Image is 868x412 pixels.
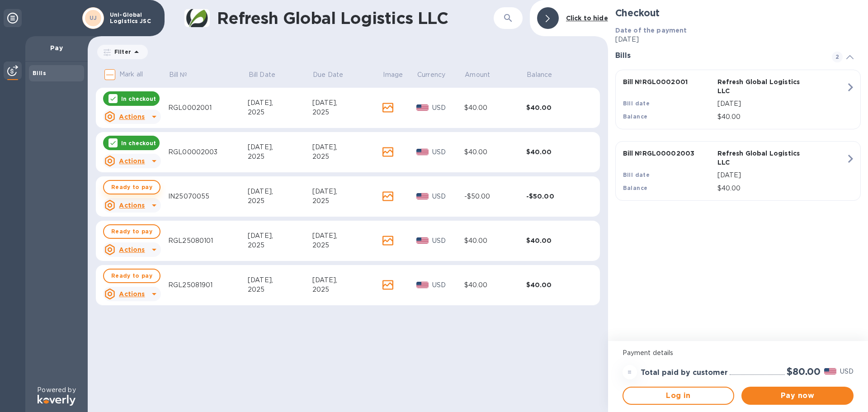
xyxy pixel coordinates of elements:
[717,149,808,167] p: Refresh Global Logistics LLC
[787,366,821,377] h2: $80.00
[527,70,564,80] span: Balance
[119,246,145,253] u: Actions
[103,269,160,283] button: Ready to pay
[717,184,846,193] p: $40.00
[641,369,728,377] h3: Total paid by customer
[615,35,861,44] p: [DATE]
[623,171,650,178] b: Bill date
[248,275,312,285] div: [DATE],
[623,185,648,191] b: Balance
[623,100,650,107] b: Bill date
[432,103,464,113] p: USD
[432,280,464,290] p: USD
[623,348,854,358] p: Payment details
[717,77,808,95] p: Refresh Global Logistics LLC
[111,270,152,281] span: Ready to pay
[312,231,382,241] div: [DATE],
[168,280,248,290] div: RGL25081901
[623,77,714,86] p: Bill № RGL0002001
[623,387,735,405] button: Log in
[526,236,588,245] div: $40.00
[313,70,355,80] span: Due Date
[37,385,75,395] p: Powered by
[312,241,382,250] div: 2025
[432,147,464,157] p: USD
[464,192,526,201] div: -$50.00
[416,104,429,111] img: USD
[749,390,846,401] span: Pay now
[248,152,312,161] div: 2025
[168,147,248,157] div: RGL00002003
[121,95,156,103] p: In checkout
[416,149,429,155] img: USD
[248,285,312,294] div: 2025
[464,147,526,157] div: $40.00
[110,12,155,24] p: Uni-Global Logistics JSC
[566,14,608,22] b: Click to hide
[217,9,494,28] h1: Refresh Global Logistics LLC
[717,112,846,122] p: $40.00
[432,236,464,246] p: USD
[33,70,46,76] b: Bills
[615,141,861,201] button: Bill №RGL00002003Refresh Global Logistics LLCBill date[DATE]Balance$40.00
[631,390,726,401] span: Log in
[432,192,464,201] p: USD
[416,282,429,288] img: USD
[121,139,156,147] p: In checkout
[417,70,445,80] p: Currency
[119,202,145,209] u: Actions
[169,70,199,80] span: Bill №
[383,70,403,80] p: Image
[464,103,526,113] div: $40.00
[615,7,861,19] h2: Checkout
[313,70,343,80] p: Due Date
[615,27,687,34] b: Date of the payment
[168,103,248,113] div: RGL0002001
[111,182,152,193] span: Ready to pay
[416,237,429,244] img: USD
[111,226,152,237] span: Ready to pay
[248,196,312,206] div: 2025
[615,70,861,129] button: Bill №RGL0002001Refresh Global Logistics LLCBill date[DATE]Balance$40.00
[526,192,588,201] div: -$50.00
[111,48,131,56] p: Filter
[824,368,836,374] img: USD
[103,224,160,239] button: Ready to pay
[840,367,854,376] p: USD
[741,387,854,405] button: Pay now
[623,365,637,379] div: =
[168,236,248,246] div: RGL25080101
[33,43,80,52] p: Pay
[465,70,502,80] span: Amount
[312,98,382,108] div: [DATE],
[464,236,526,246] div: $40.00
[248,231,312,241] div: [DATE],
[312,275,382,285] div: [DATE],
[623,113,648,120] b: Balance
[168,192,248,201] div: IN25070055
[249,70,275,80] p: Bill Date
[119,70,143,79] p: Mark all
[248,98,312,108] div: [DATE],
[465,70,490,80] p: Amount
[248,187,312,196] div: [DATE],
[169,70,188,80] p: Bill №
[717,99,846,109] p: [DATE]
[623,149,714,158] p: Bill № RGL00002003
[464,280,526,290] div: $40.00
[312,187,382,196] div: [DATE],
[312,152,382,161] div: 2025
[526,280,588,289] div: $40.00
[312,142,382,152] div: [DATE],
[312,196,382,206] div: 2025
[90,14,97,21] b: UJ
[312,108,382,117] div: 2025
[119,290,145,298] u: Actions
[526,147,588,156] div: $40.00
[527,70,552,80] p: Balance
[248,241,312,250] div: 2025
[248,142,312,152] div: [DATE],
[416,193,429,199] img: USD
